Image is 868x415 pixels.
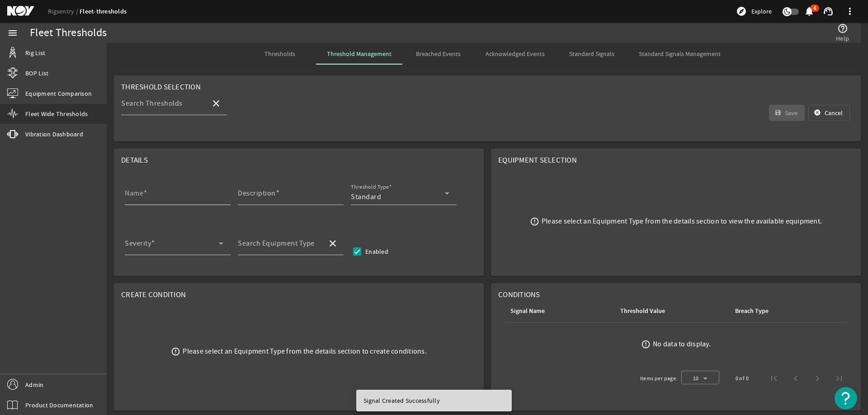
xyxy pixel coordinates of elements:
[416,51,461,57] span: Breached Events
[171,347,180,356] mat-icon: error_outline
[125,189,143,198] mat-label: Name
[825,108,843,117] span: Cancel
[25,89,92,98] span: Equipment Comparison
[751,7,772,16] span: Explore
[808,105,850,121] button: Cancel
[351,192,381,201] span: Standard
[486,51,545,57] span: Acknowledged Events
[121,155,148,165] span: Details
[7,28,18,38] mat-icon: menu
[837,23,848,34] mat-icon: help_outline
[48,7,80,15] a: Rigsentry
[80,7,127,16] a: Fleet-thresholds
[121,99,183,108] mat-label: Search Thresholds
[736,374,749,383] div: 0 of 0
[25,69,48,78] span: BOP List
[121,82,201,92] span: Threshold Selection
[839,0,861,22] button: more_vert
[569,51,614,57] span: Standard Signals
[238,239,315,248] mat-label: Search Equipment Type
[211,98,222,109] mat-icon: close
[620,306,665,316] div: Threshold Value
[653,340,711,349] div: No data to display.
[327,238,338,249] mat-icon: close
[25,380,43,389] span: Admin
[641,340,651,349] mat-icon: error_outline
[183,347,427,356] div: Please select an Equipment Type from the details section to create conditions.
[736,6,747,17] mat-icon: explore
[542,217,822,226] div: Please select an Equipment Type from the details section to view the available equipment.
[25,130,83,139] span: Vibration Dashboard
[530,217,539,226] mat-icon: error_outline
[498,155,577,165] span: Equipment Selection
[125,239,151,248] mat-label: Severity
[498,290,540,299] span: Conditions
[121,290,186,299] span: Create Condition
[356,390,508,411] div: Signal Created Successfully
[25,48,45,57] span: Rig List
[639,51,721,57] span: Standard Signals Management
[351,184,389,191] mat-label: Threshold Type
[640,374,678,383] div: Items per page:
[804,7,814,16] button: 4
[804,6,815,17] mat-icon: notifications
[735,306,769,316] div: Breach Type
[25,401,93,410] span: Product Documentation
[835,387,857,410] button: Open Resource Center
[823,6,834,17] mat-icon: support_agent
[836,34,849,43] span: Help
[327,51,392,57] span: Threshold Management
[264,51,295,57] span: Thresholds
[7,129,18,140] mat-icon: vibration
[30,28,107,37] div: Fleet Thresholds
[814,109,821,117] mat-icon: cancel
[238,189,276,198] mat-label: Description
[732,4,775,19] button: Explore
[363,247,388,256] label: Enabled
[509,306,608,316] div: Signal Name
[25,109,88,118] span: Fleet Wide Thresholds
[510,306,545,316] div: Signal Name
